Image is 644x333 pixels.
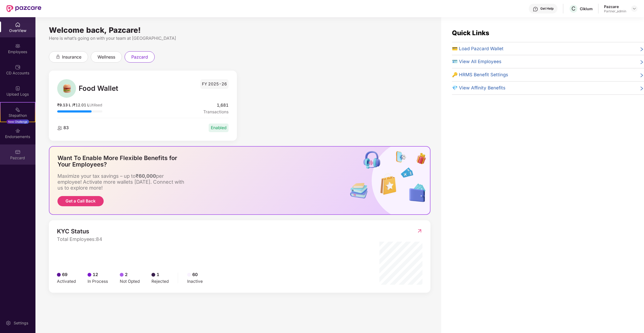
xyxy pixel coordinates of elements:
button: Get a Call Back [57,196,104,206]
span: C [571,5,576,12]
span: 69 [62,271,67,278]
div: Inactive [187,278,203,285]
div: Stepathon [1,113,35,118]
img: Food Wallet [60,82,73,95]
div: Partner_admin [604,9,626,13]
span: right [639,46,644,52]
img: svg+xml;base64,PHN2ZyBpZD0iRW1wbG95ZWVzIiB4bWxucz0iaHR0cDovL3d3dy53My5vcmcvMjAwMC9zdmciIHdpZHRoPS... [15,43,20,49]
img: svg+xml;base64,PHN2ZyBpZD0iVXBsb2FkX0xvZ3MiIGRhdGEtbmFtZT0iVXBsb2FkIExvZ3MiIHhtbG5zPSJodHRwOi8vd3... [15,86,20,91]
span: 83 [62,125,69,130]
div: Pazcare [604,4,626,9]
div: Get Help [540,6,553,11]
span: 60 [192,271,198,278]
span: right [639,72,644,78]
span: 🪪 View All Employees [452,58,501,65]
div: Settings [12,320,30,326]
img: svg+xml;base64,PHN2ZyBpZD0iSGVscC0zMngzMiIgeG1sbnM9Imh0dHA6Ly93d3cudzMub3JnLzIwMDAvc3ZnIiB3aWR0aD... [533,6,538,12]
span: Food Wallet [79,83,139,94]
div: New Challenge [6,120,29,124]
img: benefitsIcon [347,147,430,214]
div: Want To Enable More Flexible Benefits for Your Employees? [57,155,192,168]
img: svg+xml;base64,PHN2ZyBpZD0iUGF6Y2FyZCIgeG1sbnM9Imh0dHA6Ly93d3cudzMub3JnLzIwMDAvc3ZnIiB3aWR0aD0iMj... [15,149,20,155]
div: Rejected [151,278,169,285]
span: 💳 Load Pazcard Wallet [452,45,504,52]
div: Here is what’s going on with your team at [GEOGRAPHIC_DATA] [49,35,430,42]
img: employeeIcon [57,126,62,130]
span: 2 [125,271,128,278]
div: Not Opted [120,278,140,285]
img: svg+xml;base64,PHN2ZyBpZD0iSG9tZSIgeG1sbnM9Imh0dHA6Ly93d3cudzMub3JnLzIwMDAvc3ZnIiB3aWR0aD0iMjAiIG... [15,22,20,27]
span: ₹9.13 L [57,103,72,107]
img: svg+xml;base64,PHN2ZyBpZD0iRHJvcGRvd24tMzJ4MzIiIHhtbG5zPSJodHRwOi8vd3d3LnczLm9yZy8yMDAwL3N2ZyIgd2... [632,6,636,11]
span: 1 [157,271,159,278]
span: Transactions [203,109,229,115]
div: In Process [88,278,108,285]
div: Activated [57,278,76,285]
div: Maximize your tax savings – up to per employee! Activate more wallets [DATE]. Connect with us to ... [57,173,186,191]
b: ₹60,000 [136,173,156,179]
span: KYC Status [57,228,102,234]
span: pazcard [131,54,148,60]
span: 💎 View Affinity Benefits [452,84,505,92]
span: right [639,85,644,92]
span: Quick Links [452,29,489,37]
img: svg+xml;base64,PHN2ZyBpZD0iU2V0dGluZy0yMHgyMCIgeG1sbnM9Imh0dHA6Ly93d3cudzMub3JnLzIwMDAvc3ZnIiB3aW... [6,320,11,326]
span: FY 2025-26 [200,79,229,89]
span: 12 [93,271,98,278]
div: animation [56,54,60,59]
img: RedirectIcon [417,228,422,234]
img: svg+xml;base64,PHN2ZyBpZD0iQ0RfQWNjb3VudHMiIGRhdGEtbmFtZT0iQ0QgQWNjb3VudHMiIHhtbG5zPSJodHRwOi8vd3... [15,64,20,70]
img: svg+xml;base64,PHN2ZyB4bWxucz0iaHR0cDovL3d3dy53My5vcmcvMjAwMC9zdmciIHdpZHRoPSIyMSIgaGVpZ2h0PSIyMC... [15,107,20,112]
div: Welcome back, Pazcare! [49,28,430,32]
div: Ciklum [580,6,593,11]
span: Utilised [89,103,102,107]
img: svg+xml;base64,PHN2ZyBpZD0iRW5kb3JzZW1lbnRzIiB4bWxucz0iaHR0cDovL3d3dy53My5vcmcvMjAwMC9zdmciIHdpZH... [15,128,20,133]
span: wellness [97,54,115,60]
img: New Pazcare Logo [6,5,41,12]
span: 🔑 HRMS Benefit Settings [452,71,508,78]
span: 1,681 [203,102,229,108]
span: insurance [62,54,81,60]
span: / ₹12.01 L [72,103,89,107]
span: right [639,59,644,65]
div: Enabled [209,124,229,132]
span: Total Employees: 84 [57,237,102,242]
